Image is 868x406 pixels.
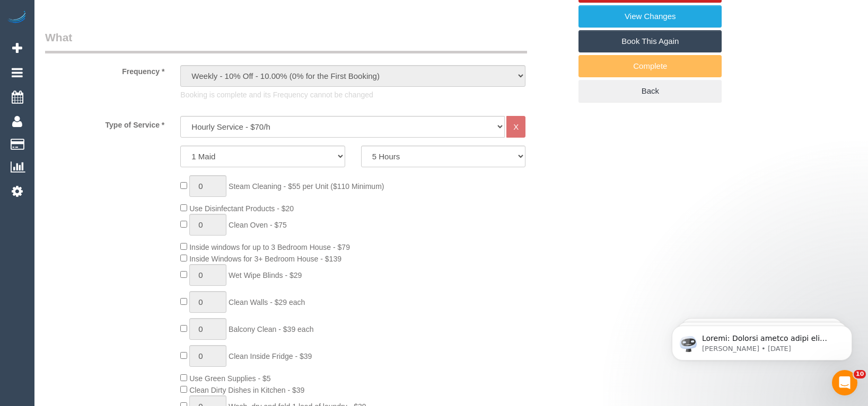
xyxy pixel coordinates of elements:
[229,298,305,306] span: Clean Walls - $29 each
[229,221,287,229] span: Clean Oven - $75
[189,374,270,383] span: Use Green Supplies - $5
[6,11,28,25] img: Automaid Logo
[656,303,868,377] iframe: Intercom notifications message
[229,352,312,360] span: Clean Inside Fridge - $39
[189,243,350,251] span: Inside windows for up to 3 Bedroom House - $79
[854,370,866,378] span: 10
[229,325,313,333] span: Balcony Clean - $39 each
[578,30,722,52] a: Book This Again
[37,116,172,130] label: Type of Service *
[832,370,857,395] iframe: Intercom live chat
[37,62,172,77] label: Frequency *
[45,30,527,53] legend: What
[180,89,525,100] p: Booking is complete and its Frequency cannot be changed
[229,182,384,191] span: Steam Cleaning - $55 per Unit ($110 Minimum)
[189,386,304,394] span: Clean Dirty Dishes in Kitchen - $39
[189,255,341,263] span: Inside Windows for 3+ Bedroom House - $139
[578,5,722,28] a: View Changes
[189,204,294,213] span: Use Disinfectant Products - $20
[578,80,722,102] a: Back
[229,271,302,279] span: Wet Wipe Blinds - $29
